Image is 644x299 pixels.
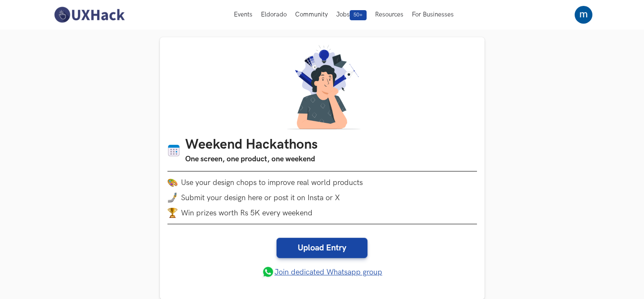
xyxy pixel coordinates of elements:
[185,137,318,153] h1: Weekend Hackathons
[277,238,367,258] a: Upload Entry
[167,177,477,188] li: Use your design chops to improve real world products
[185,153,318,165] h3: One screen, one product, one weekend
[167,193,178,203] img: mobile-in-hand.png
[167,144,180,157] img: Calendar icon
[350,10,367,20] span: 50+
[262,266,382,278] a: Join dedicated Whatsapp group
[262,266,274,278] img: whatsapp.png
[52,6,127,24] img: UXHack-logo.png
[282,45,363,129] img: A designer thinking
[167,177,178,188] img: palette.png
[181,193,340,202] span: Submit your design here or post it on Insta or X
[167,208,178,218] img: trophy.png
[575,6,592,24] img: Your profile pic
[167,208,477,218] li: Win prizes worth Rs 5K every weekend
